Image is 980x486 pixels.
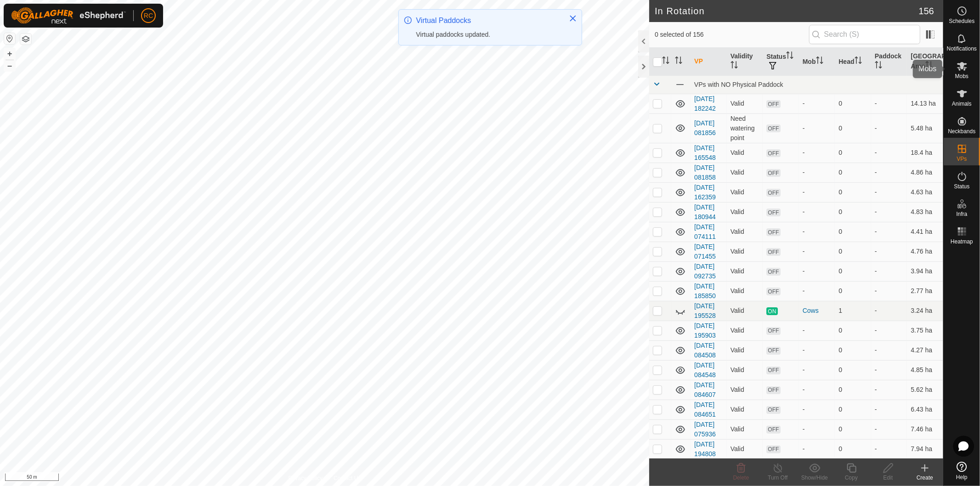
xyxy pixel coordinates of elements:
[871,380,907,400] td: -
[727,419,763,439] td: Valid
[727,222,763,242] td: Valid
[766,228,780,236] span: OFF
[835,321,871,340] td: 0
[694,95,716,112] a: [DATE] 182242
[907,202,943,222] td: 4.83 ha
[871,163,907,182] td: -
[694,119,716,136] a: [DATE] 081856
[907,360,943,380] td: 4.85 ha
[855,58,862,65] p-sorticon: Activate to sort
[871,202,907,222] td: -
[694,283,716,300] a: [DATE] 185850
[766,288,780,295] span: OFF
[948,129,975,134] span: Neckbands
[871,222,907,242] td: -
[691,48,727,76] th: VP
[694,441,716,458] a: [DATE] 194808
[951,239,973,244] span: Heatmap
[803,345,832,355] div: -
[731,62,738,70] p-sorticon: Activate to sort
[835,439,871,459] td: 0
[871,143,907,163] td: -
[766,189,780,197] span: OFF
[416,30,560,40] div: Virtual paddocks updated.
[11,7,126,24] img: Gallagher Logo
[907,261,943,281] td: 3.94 ha
[809,25,920,44] input: Search (S)
[289,474,323,482] a: Privacy Policy
[694,342,716,359] a: [DATE] 084508
[803,326,832,335] div: -
[835,242,871,261] td: 0
[766,169,780,177] span: OFF
[835,261,871,281] td: 0
[694,362,716,379] a: [DATE] 084548
[955,73,969,79] span: Mobs
[816,58,823,65] p-sorticon: Activate to sort
[835,301,871,321] td: 1
[907,113,943,143] td: 5.48 ha
[803,247,832,256] div: -
[694,81,940,88] div: VPs with NO Physical Paddock
[803,424,832,434] div: -
[835,94,871,113] td: 0
[786,53,793,60] p-sorticon: Activate to sort
[835,360,871,380] td: 0
[334,474,361,482] a: Contact Us
[655,6,919,17] h2: In Rotation
[835,182,871,202] td: 0
[766,149,780,157] span: OFF
[796,474,833,482] div: Show/Hide
[766,347,780,355] span: OFF
[907,222,943,242] td: 4.41 ha
[907,242,943,261] td: 4.76 ha
[871,113,907,143] td: -
[907,163,943,182] td: 4.86 ha
[907,143,943,163] td: 18.4 ha
[803,444,832,454] div: -
[4,60,15,71] button: –
[919,4,934,18] span: 156
[949,18,974,24] span: Schedules
[694,243,716,260] a: [DATE] 071455
[727,143,763,163] td: Valid
[655,30,809,40] span: 0 selected of 156
[947,46,977,51] span: Notifications
[727,261,763,281] td: Valid
[694,421,716,438] a: [DATE] 075936
[727,242,763,261] td: Valid
[766,100,780,108] span: OFF
[954,184,969,189] span: Status
[907,439,943,459] td: 7.94 ha
[907,380,943,400] td: 5.62 ha
[871,321,907,340] td: -
[733,475,749,481] span: Delete
[835,113,871,143] td: 0
[907,321,943,340] td: 3.75 ha
[694,302,716,319] a: [DATE] 195528
[766,248,780,256] span: OFF
[694,223,716,240] a: [DATE] 074111
[952,101,972,107] span: Animals
[803,385,832,395] div: -
[906,474,943,482] div: Create
[907,400,943,419] td: 6.43 ha
[907,419,943,439] td: 7.46 ha
[835,400,871,419] td: 0
[727,380,763,400] td: Valid
[803,207,832,217] div: -
[835,202,871,222] td: 0
[875,62,882,70] p-sorticon: Activate to sort
[803,286,832,296] div: -
[871,261,907,281] td: -
[416,15,560,26] div: Virtual Paddocks
[925,62,933,70] p-sorticon: Activate to sort
[727,94,763,113] td: Valid
[675,58,682,65] p-sorticon: Activate to sort
[871,281,907,301] td: -
[727,182,763,202] td: Valid
[835,222,871,242] td: 0
[871,360,907,380] td: -
[871,242,907,261] td: -
[766,124,780,132] span: OFF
